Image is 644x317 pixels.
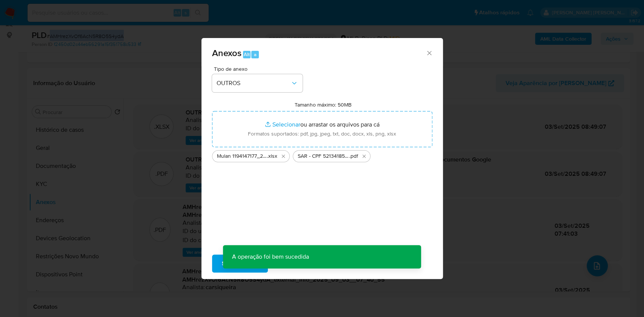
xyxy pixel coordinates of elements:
span: Cancelar [281,255,305,272]
span: Subir arquivo [222,255,258,272]
span: .xlsx [267,152,277,160]
span: a [254,51,257,58]
ul: Arquivos selecionados [212,147,432,162]
button: OUTROS [212,74,303,92]
span: Anexos [212,46,241,59]
button: Subir arquivo [212,255,268,273]
span: Alt [244,51,250,58]
button: Excluir SAR - CPF 52134185899 - ANA KAROLINE NASCIMENTO RIBEIRO DA SILVA - Documentos Google.pdf [360,152,369,161]
span: Mulan 1194147177_2025_09_02_15_25_09 [217,152,267,160]
button: Excluir Mulan 1194147177_2025_09_02_15_25_09.xlsx [279,152,288,161]
span: SAR - CPF 52134185899 - [PERSON_NAME] [PERSON_NAME] [PERSON_NAME] - Documentos Google [298,152,349,160]
span: .pdf [349,152,358,160]
p: A operação foi bem sucedida [223,245,318,268]
label: Tamanho máximo: 50MB [295,101,352,108]
span: OUTROS [217,79,290,87]
span: Tipo de anexo [214,66,304,72]
button: Fechar [426,49,432,56]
